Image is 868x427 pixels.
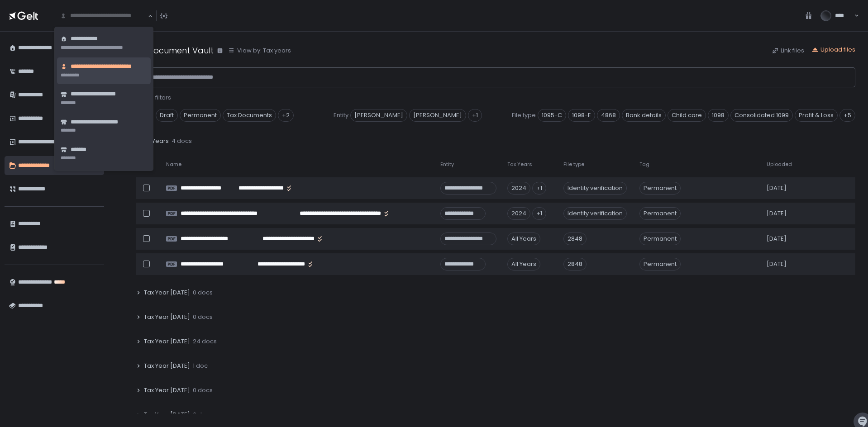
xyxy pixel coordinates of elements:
span: 0 docs [193,411,213,419]
span: Tax Documents [223,109,276,122]
span: 0 docs [193,386,213,394]
span: Entity [440,161,454,168]
span: Tag [143,111,154,119]
span: 1098-E [568,109,595,122]
span: 1098 [708,109,729,122]
div: Identity verification [563,182,627,195]
span: Tax Years [507,161,532,168]
span: Permanent [639,207,681,220]
span: File type [563,161,584,168]
span: Tax Year [DATE] [144,337,190,346]
div: All Years [507,232,540,245]
span: [DATE] [767,235,787,243]
span: Tax Year [DATE] [144,411,190,419]
span: [DATE] [767,209,787,218]
span: Tag [639,161,649,168]
span: File type [512,111,536,119]
span: [PERSON_NAME] [409,109,466,122]
span: Tax Year [DATE] [144,362,190,370]
span: [DATE] [767,260,787,268]
h1: Document Vault [148,44,214,57]
span: All Years [144,137,169,145]
span: Permanent [639,232,681,245]
span: 1095-C [538,109,566,122]
button: View by: Tax years [228,47,291,55]
span: Tax Year [DATE] [144,386,190,394]
span: [PERSON_NAME] [350,109,407,122]
div: 2024 [507,207,530,220]
span: - Hide filters [136,93,171,102]
span: 24 docs [193,337,217,346]
span: Permanent [639,182,681,195]
button: Upload files [811,46,855,54]
span: [DATE] [767,184,787,192]
span: Tax Year [DATE] [144,289,190,297]
span: Consolidated 1099 [730,109,793,122]
span: Bank details [622,109,666,122]
span: Child care [668,109,706,122]
div: Identity verification [563,207,627,220]
span: Entity [334,111,348,119]
div: +5 [839,109,855,122]
span: Draft [156,109,178,122]
span: 0 docs [193,289,213,297]
div: 2848 [563,258,587,270]
div: +1 [532,182,546,195]
span: Tax Year [DATE] [144,313,190,321]
span: Permanent [639,258,681,270]
span: Permanent [180,109,221,122]
div: Search for option [54,6,153,25]
button: - Hide filters [136,94,171,102]
div: +2 [278,109,294,122]
span: Profit & Loss [795,109,838,122]
span: 4 docs [172,137,192,145]
div: +1 [468,109,482,122]
span: 0 docs [193,313,213,321]
span: Name [166,161,181,168]
div: All Years [507,258,540,270]
button: Link files [772,47,804,55]
span: 4868 [597,109,620,122]
div: 2024 [507,182,530,195]
span: 1 doc [193,362,208,370]
div: 2848 [563,232,587,245]
input: Search for option [60,11,147,20]
span: Uploaded [767,161,792,168]
div: +1 [532,207,546,220]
